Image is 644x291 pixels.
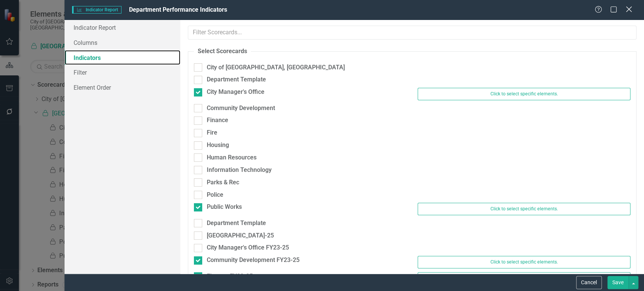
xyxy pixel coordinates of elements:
a: Columns [65,35,180,50]
button: Click to select specific elements. [418,88,630,100]
div: Information Technology [207,166,272,175]
div: [GEOGRAPHIC_DATA]-25 [207,231,274,240]
button: Save [607,276,629,289]
button: Cancel [576,276,602,289]
div: Department Template [207,219,266,228]
a: Filter [65,65,180,80]
button: Click to select specific elements. [418,203,630,215]
div: Police [207,191,223,199]
div: Community Development FY23-25 [207,256,300,265]
a: Element Order [65,80,180,95]
div: City of [GEOGRAPHIC_DATA], [GEOGRAPHIC_DATA] [207,63,345,72]
legend: Select Scorecards [194,47,251,56]
span: Indicator Report [72,6,121,14]
input: Filter Scorecards... [188,26,636,40]
a: Indicator Report [65,20,180,35]
button: Click to select specific elements. [418,272,630,284]
div: Community Development [207,104,275,113]
div: Finance [207,116,228,125]
div: Human Resources [207,153,257,162]
a: Indicators [65,50,180,65]
button: Click to select specific elements. [418,256,630,268]
div: Fire [207,129,217,137]
div: Parks & Rec [207,178,239,187]
div: City Manager's Office FY23-25 [207,244,289,252]
div: Housing [207,141,229,150]
div: City Manager's Office [207,88,264,96]
div: Department Template [207,75,266,84]
div: Public Works [207,203,242,211]
span: Department Performance Indicators [129,6,227,13]
div: Finance FY23-25 [207,272,253,281]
